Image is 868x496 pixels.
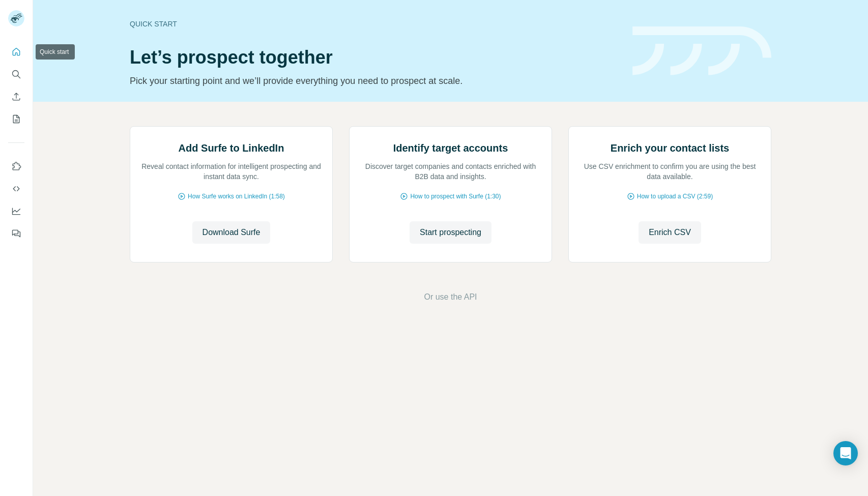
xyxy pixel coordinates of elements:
button: My lists [8,110,24,128]
p: Use CSV enrichment to confirm you are using the best data available. [579,161,761,182]
p: Discover target companies and contacts enriched with B2B data and insights. [360,161,541,182]
p: Reveal contact information for intelligent prospecting and instant data sync. [140,161,322,182]
div: Quick start [130,19,620,29]
button: Enrich CSV [639,221,701,244]
img: banner [632,26,771,76]
button: Search [8,65,24,83]
button: Or use the API [424,291,477,303]
p: Pick your starting point and we’ll provide everything you need to prospect at scale. [130,74,620,88]
button: Feedback [8,224,24,243]
span: Enrich CSV [649,226,691,239]
span: Start prospecting [420,226,481,239]
span: Download Surfe [202,226,261,239]
button: Enrich CSV [8,87,24,106]
button: Use Surfe API [8,180,24,198]
h2: Enrich your contact lists [611,141,729,155]
button: Quick start [8,43,24,61]
h1: Let’s prospect together [130,47,620,68]
button: Start prospecting [410,221,491,244]
h2: Identify target accounts [393,141,508,155]
div: Open Intercom Messenger [833,441,858,465]
button: Use Surfe on LinkedIn [8,157,24,176]
span: How to upload a CSV (2:59) [637,192,713,201]
span: How to prospect with Surfe (1:30) [410,192,501,201]
button: Dashboard [8,202,24,220]
span: How Surfe works on LinkedIn (1:58) [188,192,285,201]
button: Download Surfe [192,221,271,244]
h2: Add Surfe to LinkedIn [179,141,284,155]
